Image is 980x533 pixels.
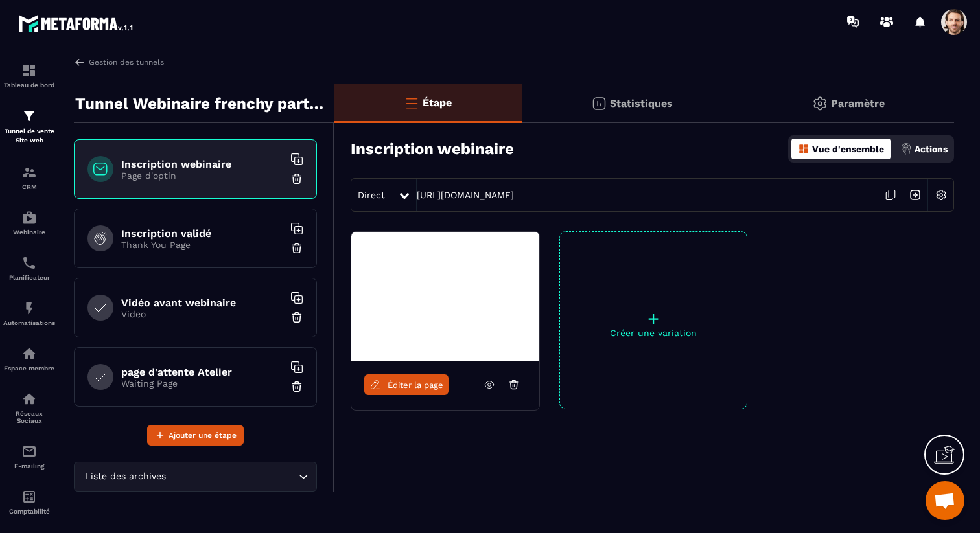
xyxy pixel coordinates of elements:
p: Webinaire [3,229,55,236]
button: Ajouter une étape [147,425,244,446]
a: Gestion des tunnels [74,56,164,68]
img: social-network [21,391,37,407]
p: Waiting Page [121,378,283,389]
h6: Vidéo avant webinaire [121,297,283,309]
p: E-mailing [3,462,55,470]
a: automationsautomationsEspace membre [3,336,55,381]
span: Direct [358,190,385,200]
input: Search for option [169,470,296,484]
p: Automatisations [3,319,55,326]
a: Ouvrir le chat [926,481,964,520]
a: automationsautomationsAutomatisations [3,291,55,336]
img: trash [290,380,303,393]
a: Éditer la page [364,374,449,395]
p: Statistiques [610,97,673,109]
a: accountantaccountantComptabilité [3,479,55,525]
p: Paramètre [831,97,885,109]
p: Espace membre [3,365,55,372]
a: formationformationTunnel de vente Site web [3,98,55,155]
p: Video [121,309,283,319]
a: social-networksocial-networkRéseaux Sociaux [3,381,55,434]
p: Planificateur [3,274,55,281]
h3: Inscription webinaire [351,140,514,158]
p: Étape [423,96,452,109]
p: CRM [3,183,55,190]
img: trash [290,311,303,324]
img: setting-gr.5f69749f.svg [812,96,828,111]
img: scheduler [21,255,37,271]
a: [URL][DOMAIN_NAME] [417,190,514,200]
h6: Inscription validé [121,227,283,240]
img: image [351,232,539,361]
span: Éditer la page [388,380,443,390]
img: automations [21,301,37,316]
img: arrow [74,56,86,68]
img: arrow-next.bcc2205e.svg [903,183,927,207]
a: formationformationCRM [3,155,55,200]
img: trash [290,242,303,255]
p: Actions [915,144,948,154]
img: trash [290,172,303,185]
h6: Inscription webinaire [121,158,283,170]
a: schedulerschedulerPlanificateur [3,245,55,291]
h6: page d'attente Atelier [121,366,283,378]
p: Comptabilité [3,508,55,515]
img: bars-o.4a397970.svg [404,95,419,111]
div: Search for option [74,462,317,492]
p: Tableau de bord [3,82,55,89]
p: Réseaux Sociaux [3,410,55,424]
img: logo [18,12,135,35]
img: formation [21,164,37,180]
a: emailemailE-mailing [3,434,55,479]
img: formation [21,63,37,78]
img: automations [21,346,37,361]
span: Liste des archives [82,470,169,484]
img: automations [21,210,37,225]
p: + [560,310,747,328]
img: formation [21,108,37,124]
img: dashboard-orange.40269519.svg [798,143,810,155]
img: email [21,444,37,459]
img: accountant [21,489,37,505]
a: formationformationTableau de bord [3,53,55,98]
img: setting-w.858f3a88.svg [929,183,953,207]
img: stats.20deebd0.svg [591,96,607,111]
p: Thank You Page [121,240,283,250]
p: Vue d'ensemble [812,144,884,154]
img: actions.d6e523a2.png [900,143,912,155]
a: automationsautomationsWebinaire [3,200,55,245]
span: Ajouter une étape [169,429,237,442]
p: Tunnel Webinaire frenchy partners [75,91,325,117]
p: Créer une variation [560,328,747,338]
p: Tunnel de vente Site web [3,127,55,145]
p: Page d'optin [121,170,283,181]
